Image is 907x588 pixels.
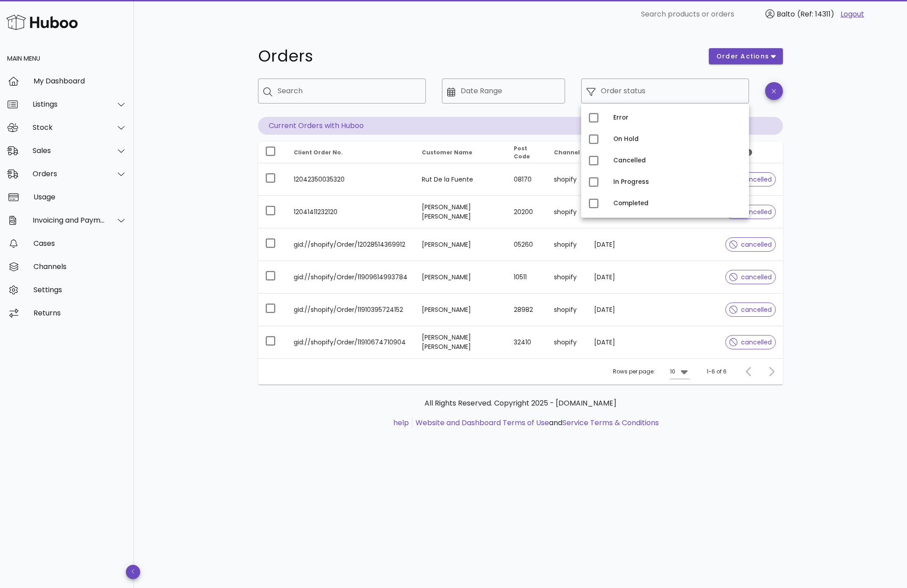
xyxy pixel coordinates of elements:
[33,100,105,108] div: Listings
[797,9,834,19] span: (Ref: 14311)
[709,48,783,64] button: order actions
[415,261,507,294] td: [PERSON_NAME]
[415,294,507,326] td: [PERSON_NAME]
[707,368,727,376] div: 1-6 of 6
[415,142,507,163] th: Customer Name
[716,52,770,61] span: order actions
[33,170,105,178] div: Orders
[547,228,587,261] td: shopify
[6,12,78,32] img: Huboo Logo
[840,9,864,20] a: Logout
[507,196,547,228] td: 20200
[33,193,127,201] div: Usage
[670,364,690,379] div: 10Rows per page:
[777,9,795,19] span: Balto
[393,418,409,428] a: help
[729,274,772,280] span: cancelled
[33,262,127,271] div: Channels
[287,142,415,163] th: Client Order No.
[507,326,547,358] td: 32410
[587,228,634,261] td: [DATE]
[547,142,587,163] th: Channel
[416,418,549,428] a: Website and Dashboard Terms of Use
[729,176,772,182] span: cancelled
[33,309,127,317] div: Returns
[507,163,547,196] td: 08170
[729,241,772,248] span: cancelled
[287,163,415,196] td: 12042350035320
[718,142,783,163] th: Status
[258,48,698,64] h1: Orders
[613,157,742,164] div: Cancelled
[547,196,587,228] td: shopify
[33,146,105,155] div: Sales
[554,149,580,156] span: Channel
[547,294,587,326] td: shopify
[587,294,634,326] td: [DATE]
[547,326,587,358] td: shopify
[287,261,415,294] td: gid://shopify/Order/11909614993784
[415,196,507,228] td: [PERSON_NAME] [PERSON_NAME]
[415,163,507,196] td: Rut De la Fuente
[33,123,105,132] div: Stock
[514,145,530,160] span: Post Code
[287,196,415,228] td: 12041411232120
[613,136,742,143] div: On Hold
[507,294,547,326] td: 28982
[729,306,772,313] span: cancelled
[258,117,783,135] p: Current Orders with Huboo
[415,326,507,358] td: [PERSON_NAME] [PERSON_NAME]
[287,294,415,326] td: gid://shopify/Order/11910395724152
[265,398,776,409] p: All Rights Reserved. Copyright 2025 - [DOMAIN_NAME]
[729,209,772,215] span: cancelled
[33,239,127,248] div: Cases
[507,142,547,163] th: Post Code
[613,359,690,385] div: Rows per page:
[547,163,587,196] td: shopify
[294,149,343,156] span: Client Order No.
[729,339,772,345] span: cancelled
[507,228,547,261] td: 05260
[562,418,659,428] a: Service Terms & Conditions
[415,228,507,261] td: [PERSON_NAME]
[33,286,127,294] div: Settings
[33,77,127,85] div: My Dashboard
[587,261,634,294] td: [DATE]
[287,228,415,261] td: gid://shopify/Order/12028514369912
[670,368,675,376] div: 10
[33,216,105,224] div: Invoicing and Payments
[613,114,742,121] div: Error
[613,178,742,186] div: In Progress
[507,261,547,294] td: 10511
[613,200,742,207] div: Completed
[287,326,415,358] td: gid://shopify/Order/11910674710904
[412,418,659,428] li: and
[547,261,587,294] td: shopify
[587,326,634,358] td: [DATE]
[422,149,472,156] span: Customer Name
